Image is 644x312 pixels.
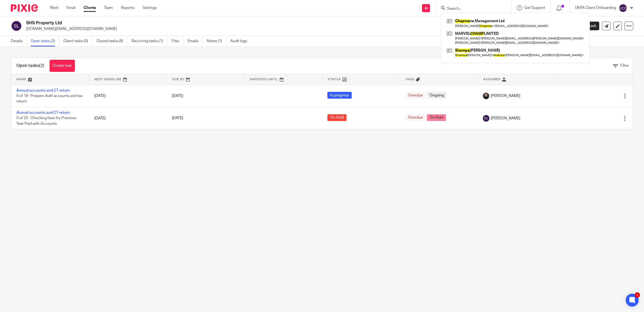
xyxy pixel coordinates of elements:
a: Open tasks (2) [31,36,59,46]
img: svg%3E [11,20,22,32]
a: Annual accounts and CT return [16,111,70,115]
input: Search [446,6,495,11]
a: Email [67,5,75,11]
a: Files [171,36,183,46]
a: Notes (1) [207,36,226,46]
span: Overdue [405,114,425,121]
a: Emails [188,36,203,46]
span: [PERSON_NAME] [491,116,520,121]
span: Ongoing [427,92,447,99]
span: On Hold [327,114,347,121]
a: Annual accounts and CT return [16,89,70,92]
span: Overdue [405,92,425,99]
p: [DOMAIN_NAME][EMAIL_ADDRESS][DOMAIN_NAME] [26,26,560,32]
td: [DATE] [89,107,167,129]
a: Clients [84,5,96,11]
span: On Hold [427,114,446,121]
a: Create task [50,60,75,72]
span: Get Support [524,6,545,10]
span: Status [328,78,341,81]
img: Pixie [11,4,38,12]
h2: SHS Property Ltd [26,20,453,26]
a: Team [104,5,113,11]
p: UKPA Client Onboarding [575,5,616,11]
a: Details [11,36,27,46]
div: 4 [635,292,640,298]
img: svg%3E [483,115,489,122]
span: [DATE] [172,94,183,98]
span: Snoozed Until [250,78,278,81]
span: (2) [39,63,44,68]
h1: Open tasks [16,63,44,69]
span: In progress [327,92,352,99]
td: [DATE] [89,85,167,107]
span: 0 of 20 · Checking fees for Previous Year Paid with Accounts [16,116,76,126]
a: Reports [121,5,134,11]
span: 6 of 18 · Prepare draft accounts and tax return [16,94,82,103]
span: Filter [620,64,629,68]
a: Recurring tasks (1) [131,36,167,46]
img: svg%3E [619,4,627,12]
span: [DATE] [172,116,183,120]
a: Client tasks (0) [63,36,92,46]
a: Work [50,5,58,11]
a: Closed tasks (8) [96,36,127,46]
a: Audit logs [230,36,251,46]
img: My%20Photo.jpg [483,93,489,99]
span: [PERSON_NAME] [491,93,520,99]
a: Settings [143,5,157,11]
span: Tags [405,78,414,81]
